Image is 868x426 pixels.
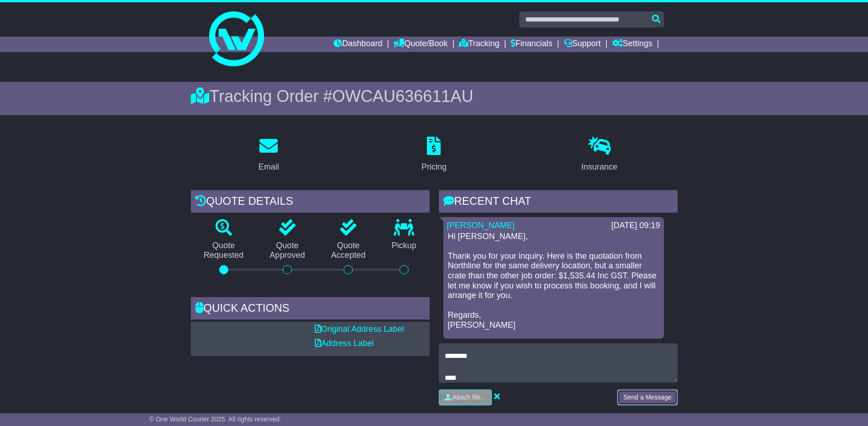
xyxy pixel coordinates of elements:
[253,133,285,176] a: Email
[191,190,430,215] div: Quote Details
[447,221,515,230] a: [PERSON_NAME]
[439,190,678,215] div: RECENT CHAT
[611,221,660,231] div: [DATE] 09:19
[459,37,499,52] a: Tracking
[191,86,678,106] div: Tracking Order #
[394,37,447,52] a: Quote/Book
[332,87,473,106] span: OWCAU636611AU
[612,37,652,52] a: Settings
[315,325,404,334] a: Original Address Label
[564,37,601,52] a: Support
[257,241,318,261] p: Quote Approved
[191,297,430,322] div: Quick Actions
[415,133,453,176] a: Pricing
[575,133,623,176] a: Insurance
[448,232,659,330] p: Hi [PERSON_NAME], Thank you for your inquiry. Here is the quotation from Northline for the same d...
[617,389,677,405] button: Send a Message
[511,37,552,52] a: Financials
[259,161,279,173] div: Email
[318,241,378,261] p: Quote Accepted
[581,161,617,173] div: Insurance
[149,415,281,423] span: © One World Courier 2025. All rights reserved.
[315,339,374,348] a: Address Label
[334,37,383,52] a: Dashboard
[421,161,447,173] div: Pricing
[378,241,429,251] p: Pickup
[191,241,257,261] p: Quote Requested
